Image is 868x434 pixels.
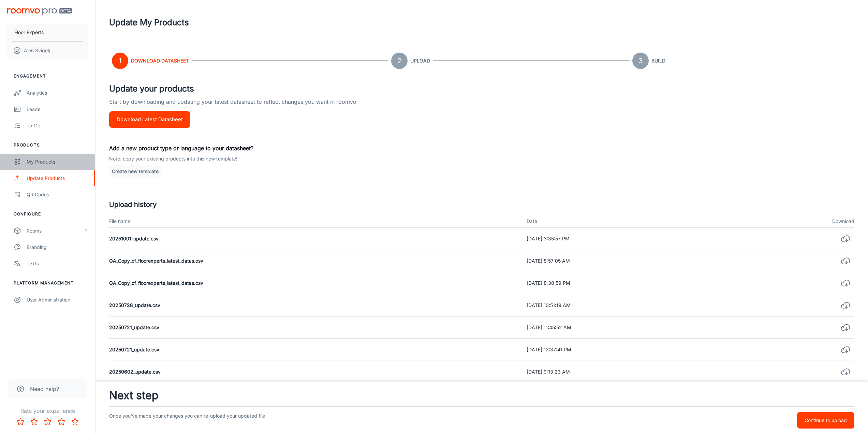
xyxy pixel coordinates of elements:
span: Need help? [30,385,59,393]
h3: Next step [109,387,854,404]
td: [DATE] 3:35:57 PM [521,228,745,250]
text: 2 [397,57,401,65]
button: Rate 3 star [41,415,55,429]
button: Floor Experts [7,24,88,41]
button: Rate 5 star [68,415,82,429]
td: QA_Copy_of_floorexperts_latest_datas.csv [109,272,521,294]
p: Note: copy your existing products into this new template! [109,155,854,163]
td: 20250602_update.csv [109,361,521,383]
button: Rate 1 star [14,415,27,429]
p: Continue to upload [805,417,847,424]
div: Update Products [27,174,88,182]
div: User Administration [27,296,88,304]
img: Roomvo PRO Beta [7,8,72,15]
div: Analytics [27,89,88,97]
td: [DATE] 9:13:23 AM [521,361,745,383]
td: [DATE] 11:45:52 AM [521,317,745,339]
div: Leads [27,106,88,113]
h6: Download Datasheet [131,57,189,65]
div: Texts [27,260,88,267]
h6: Upload [410,57,430,65]
button: Rate 2 star [27,415,41,429]
p: Add a new product type or language to your datasheet? [109,144,854,152]
td: 20250728_update.csv [109,294,521,317]
div: My Products [27,158,88,166]
td: 20250721_update.csv [109,339,521,361]
td: 20250721_update.csv [109,317,521,339]
h6: Build [651,57,665,65]
text: 1 [119,57,121,65]
div: Branding [27,243,88,251]
td: [DATE] 12:37:41 PM [521,339,745,361]
td: QA_Copy_of_floorexperts_latest_datas.csv [109,250,521,272]
th: Date [521,215,745,228]
p: Alen Švigelj [24,47,50,54]
button: Continue to upload [797,412,854,429]
p: Rate your experience [5,407,90,415]
h5: Upload history [109,199,854,210]
h1: Update My Products [109,16,189,29]
h4: Update your products [109,83,854,95]
div: Rooms [27,227,83,235]
button: Alen Švigelj [7,42,88,59]
td: [DATE] 8:57:05 AM [521,250,745,272]
td: [DATE] 8:38:59 PM [521,272,745,294]
th: Download [745,215,854,228]
button: Download Latest Datasheet [109,111,190,128]
p: Floor Experts [14,29,44,36]
p: Once you've made your changes you can re-upload your updated file [109,412,593,429]
th: File name [109,215,521,228]
p: Start by downloading and updating your latest datasheet to reflect changes you want in roomvo [109,98,854,111]
button: Create new template [109,165,161,178]
div: To-do [27,122,88,129]
td: 20251001-update.csv [109,228,521,250]
button: Rate 4 star [55,415,68,429]
div: QR Codes [27,191,88,198]
td: [DATE] 10:51:19 AM [521,294,745,317]
text: 3 [638,57,643,65]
